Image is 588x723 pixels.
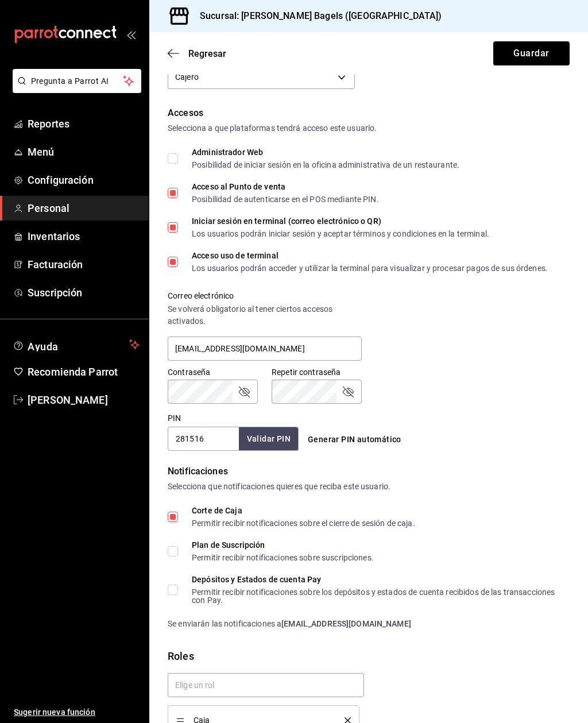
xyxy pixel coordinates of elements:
div: Los usuarios podrán iniciar sesión y aceptar términos y condiciones en la terminal. [192,230,489,238]
div: Cajero [168,65,355,89]
span: Facturación [28,257,140,272]
input: 3 a 6 dígitos [168,427,239,451]
div: Administrador Web [192,148,459,156]
span: Menú [28,144,140,160]
label: Contraseña [168,368,258,376]
div: Notificaciones [168,465,570,478]
strong: [EMAIL_ADDRESS][DOMAIN_NAME] [281,619,411,628]
span: [PERSON_NAME] [28,392,140,408]
label: PIN [168,414,181,422]
div: Plan de Suscripción [192,541,374,549]
div: Permitir recibir notificaciones sobre el cierre de sesión de caja. [192,519,415,527]
label: Correo electrónico [168,292,362,300]
h3: Sucursal: [PERSON_NAME] Bagels ([GEOGRAPHIC_DATA]) [191,9,442,23]
div: Se volverá obligatorio al tener ciertos accesos activados. [168,303,362,327]
div: Iniciar sesión en terminal (correo electrónico o QR) [192,217,489,225]
div: Permitir recibir notificaciones sobre los depósitos y estados de cuenta recibidos de las transacc... [192,588,560,604]
div: Depósitos y Estados de cuenta Pay [192,575,560,583]
button: Guardar [493,41,570,65]
label: Repetir contraseña [272,368,362,376]
span: Suscripción [28,285,140,300]
button: passwordField [237,385,251,399]
input: Elige un rol [168,673,364,697]
div: Se enviarán las notificaciones a [168,618,570,630]
div: Selecciona que notificaciones quieres que reciba este usuario. [168,481,570,493]
button: Regresar [168,48,226,59]
div: Posibilidad de iniciar sesión en la oficina administrativa de un restaurante. [192,161,459,169]
div: Los usuarios podrán acceder y utilizar la terminal para visualizar y procesar pagos de sus órdenes. [192,264,548,272]
span: Recomienda Parrot [28,364,140,380]
div: Roles [168,648,570,664]
span: Personal [28,200,140,216]
button: Generar PIN automático [303,429,406,450]
button: open_drawer_menu [126,30,136,39]
div: Selecciona a que plataformas tendrá acceso este usuario. [168,122,570,134]
span: Ayuda [28,338,125,351]
span: Configuración [28,172,140,188]
span: Pregunta a Parrot AI [31,75,123,87]
div: Corte de Caja [192,507,415,515]
button: Pregunta a Parrot AI [13,69,141,93]
button: passwordField [341,385,355,399]
span: Reportes [28,116,140,132]
div: Acceso uso de terminal [192,252,548,260]
button: Validar PIN [239,427,299,451]
span: Inventarios [28,229,140,244]
span: Regresar [188,48,226,59]
a: Pregunta a Parrot AI [8,83,141,95]
div: Permitir recibir notificaciones sobre suscripciones. [192,554,374,562]
span: Sugerir nueva función [14,706,140,718]
div: Acceso al Punto de venta [192,183,379,191]
div: Posibilidad de autenticarse en el POS mediante PIN. [192,195,379,203]
div: Accesos [168,106,570,120]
